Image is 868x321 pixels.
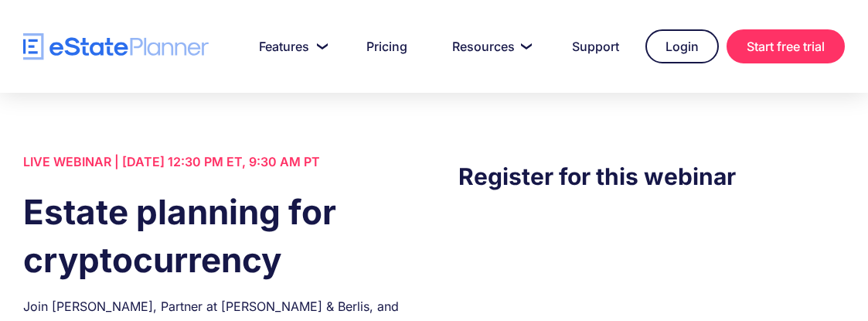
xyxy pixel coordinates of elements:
a: Features [240,31,340,62]
a: home [23,33,209,60]
h1: Estate planning for cryptocurrency [23,188,410,284]
a: Support [553,31,638,62]
h3: Register for this webinar [458,159,845,194]
div: LIVE WEBINAR | [DATE] 12:30 PM ET, 9:30 AM PT [23,151,410,172]
a: Start free trial [727,29,845,63]
a: Login [645,29,719,63]
a: Pricing [348,31,426,62]
a: Resources [434,31,546,62]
